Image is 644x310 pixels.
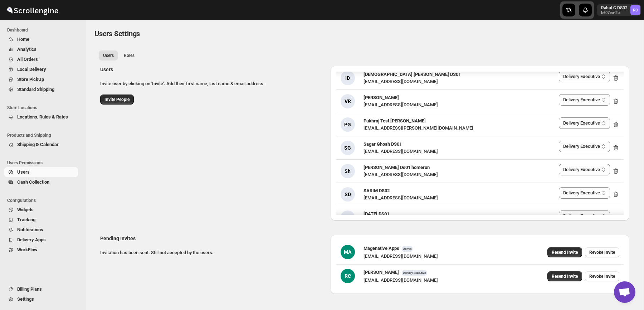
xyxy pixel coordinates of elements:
[633,8,638,13] text: RC
[364,101,438,108] div: [EMAIL_ADDRESS][DOMAIN_NAME]
[341,71,355,85] div: ID
[402,246,413,252] span: Admin
[17,169,30,175] span: Users
[99,50,118,60] button: All customers
[100,66,325,73] h2: Users
[17,77,44,82] span: Store PickUp
[341,269,355,283] div: RC
[17,37,29,42] span: Home
[552,250,578,255] span: Resend Invite
[364,188,390,193] span: SARIM DS02
[589,273,615,279] span: Revoke Invite
[17,237,46,242] span: Delivery Apps
[4,215,78,225] button: Tracking
[17,142,59,147] span: Shipping & Calendar
[6,1,59,19] img: ScrollEngine
[100,249,325,256] p: Invitation has been sent. Still not accepted by the users.
[614,281,635,303] a: Open chat
[364,211,389,217] span: [DATE] DS01
[364,194,438,202] div: [EMAIL_ADDRESS][DOMAIN_NAME]
[364,95,399,100] span: [PERSON_NAME]
[364,253,438,260] div: [EMAIL_ADDRESS][DOMAIN_NAME]
[341,164,355,178] div: Sh
[364,78,461,85] div: [EMAIL_ADDRESS][DOMAIN_NAME]
[17,47,36,52] span: Analytics
[4,235,78,245] button: Delivery Apps
[552,273,578,279] span: Resend Invite
[100,95,134,105] button: Invite People
[547,247,582,257] button: Resend Invite
[364,118,426,123] span: Pukhraj Test [PERSON_NAME]
[4,44,78,54] button: Analytics
[4,294,78,304] button: Settings
[7,105,81,111] span: Store Locations
[94,63,635,297] div: All customers
[17,67,46,72] span: Local Delivery
[7,198,81,203] span: Configurations
[364,277,438,284] div: [EMAIL_ADDRESS][DOMAIN_NAME]
[630,5,640,15] span: Rahul C DS02
[4,225,78,235] button: Notifications
[17,87,54,92] span: Standard Shipping
[103,53,114,58] span: Users
[364,165,430,170] span: [PERSON_NAME] Ds01 homerun
[364,141,402,147] span: Sagar Ghosh DS01
[4,284,78,294] button: Billing Plans
[17,247,38,252] span: WorkFlow
[4,205,78,215] button: Widgets
[341,117,355,132] div: PG
[364,148,438,155] div: [EMAIL_ADDRESS][DOMAIN_NAME]
[601,5,628,11] p: Rahul C DS02
[589,250,615,255] span: Revoke Invite
[4,112,78,122] button: Locations, Rules & Rates
[4,177,78,187] button: Cash Collection
[585,271,619,281] button: Revoke Invite
[7,132,81,138] span: Products and Shipping
[4,34,78,44] button: Home
[17,217,35,222] span: Tracking
[4,140,78,150] button: Shipping & Calendar
[124,53,135,58] span: Roles
[601,11,628,15] p: b607ea-2b
[364,125,473,132] div: [EMAIL_ADDRESS][PERSON_NAME][DOMAIN_NAME]
[17,296,34,302] span: Settings
[104,97,130,102] span: Invite People
[4,54,78,64] button: All Orders
[341,187,355,202] div: SD
[17,207,34,212] span: Widgets
[4,167,78,177] button: Users
[100,80,325,87] p: Invite user by clicking on 'Invite'. Add their first name, last name & email address.
[341,210,355,225] div: RD
[585,247,619,257] button: Revoke Invite
[547,271,582,281] button: Resend Invite
[364,171,438,178] div: [EMAIL_ADDRESS][DOMAIN_NAME]
[17,286,42,292] span: Billing Plans
[341,94,355,108] div: VR
[100,235,325,242] h2: Pending Invites
[94,29,140,38] span: Users Settings
[17,114,68,120] span: Locations, Rules & Rates
[364,72,461,77] span: [DEMOGRAPHIC_DATA] [PERSON_NAME] DS01
[7,160,81,166] span: Users Permissions
[341,141,355,155] div: SG
[597,4,641,16] button: User menu
[402,270,427,276] span: Delivery Executive
[341,245,355,259] div: MA
[364,270,399,275] span: [PERSON_NAME]
[4,245,78,255] button: WorkFlow
[7,27,81,33] span: Dashboard
[364,246,399,251] span: Magenative Apps
[17,179,49,185] span: Cash Collection
[17,57,38,62] span: All Orders
[17,227,43,232] span: Notifications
